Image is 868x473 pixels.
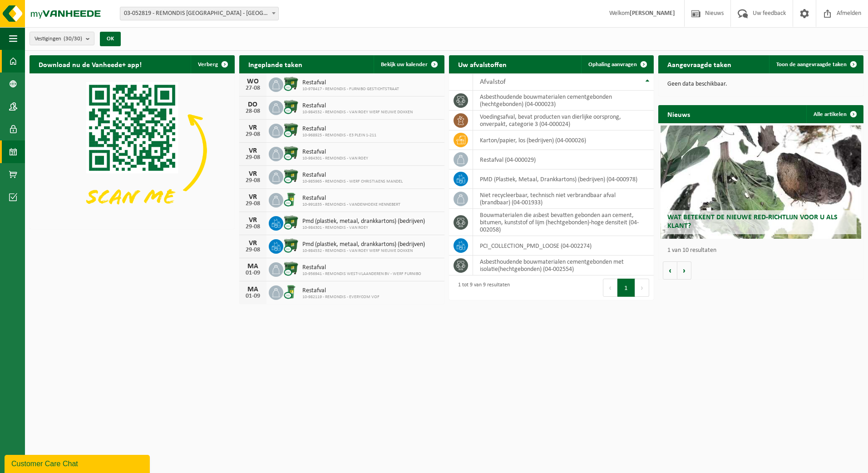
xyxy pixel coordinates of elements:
td: asbesthoudende bouwmaterialen cementgebonden met isolatie(hechtgebonden) (04-002554) [473,256,654,275]
span: Ophaling aanvragen [588,62,637,68]
div: MA [244,263,262,270]
iframe: chat widget [5,453,152,473]
div: 29-08 [244,224,262,230]
span: Restafval [302,195,400,202]
span: Wat betekent de nieuwe RED-richtlijn voor u als klant? [667,214,838,230]
td: restafval (04-000029) [473,150,654,169]
img: WB-1100-CU [283,122,299,138]
span: Restafval [302,287,380,294]
div: VR [244,124,262,131]
div: 1 tot 9 van 9 resultaten [454,278,510,298]
span: 10-982119 - REMONDIS - EVERYCOM VOF [302,294,380,300]
button: Volgende [677,261,691,280]
span: 10-968925 - REMONDIS - E3 PLEIN 1-211 [302,133,376,138]
button: Vorige [663,261,677,280]
td: karton/papier, los (bedrijven) (04-000026) [473,130,654,150]
span: Restafval [302,264,421,271]
button: 1 [617,279,635,297]
button: Verberg [191,55,234,73]
img: Download de VHEPlus App [30,73,235,227]
div: 29-08 [244,178,262,184]
td: PMD (Plastiek, Metaal, Drankkartons) (bedrijven) (04-000978) [473,169,654,189]
div: 01-09 [244,270,262,276]
img: WB-0240-CU [283,284,299,299]
h2: Nieuws [658,105,699,123]
span: Verberg [198,62,218,68]
span: Restafval [302,172,403,179]
img: WB-1100-CU [283,261,299,276]
td: bouwmaterialen die asbest bevatten gebonden aan cement, bitumen, kunststof of lijm (hechtgebonden... [473,209,654,236]
button: Vestigingen(30/30) [30,32,94,45]
p: Geen data beschikbaar. [667,81,854,87]
img: WB-1100-CU [283,169,299,184]
a: Alle artikelen [806,105,863,123]
td: voedingsafval, bevat producten van dierlijke oorsprong, onverpakt, categorie 3 (04-000024) [473,111,654,130]
h2: Aangevraagde taken [658,55,740,73]
img: WB-0240-CU [283,192,299,207]
span: 10-978417 - REMONDIS - FURNIBO GESTICHTSTRAAT [302,87,399,92]
span: Pmd (plastiek, metaal, drankkartons) (bedrijven) [302,218,425,225]
span: 10-991835 - REMONDIS - VANDENHOEKE HENNEBERT [302,202,400,208]
div: 29-08 [244,247,262,253]
span: Pmd (plastiek, metaal, drankkartons) (bedrijven) [302,241,425,248]
td: PCI_COLLECTION_PMD_LOOSE (04-002274) [473,236,654,256]
div: VR [244,170,262,178]
img: WB-1100-CU [283,215,299,230]
count: (30/30) [64,36,82,42]
span: Restafval [302,102,413,110]
div: MA [244,286,262,293]
a: Toon de aangevraagde taken [769,55,863,73]
span: 10-985965 - REMONDIS - WERF CHRISTIAENS MANDEL [302,179,403,184]
div: 27-08 [244,85,262,92]
img: WB-1100-CU [283,76,299,92]
span: 03-052819 - REMONDIS WEST-VLAANDEREN - OOSTENDE [120,7,279,20]
img: WB-1100-CU [283,99,299,115]
div: DO [244,101,262,108]
span: 10-984301 - REMONDIS - VAN ROEY [302,156,368,161]
span: 10-984532 - REMONDIS - VAN ROEY WERF NIEUWE DOKKEN [302,248,425,254]
span: Restafval [302,79,399,87]
span: 10-956941 - REMONDIS WEST-VLAANDEREN BV - WERF FURNIBO [302,271,421,277]
button: Next [635,279,649,297]
td: niet recycleerbaar, technisch niet verbrandbaar afval (brandbaar) (04-001933) [473,189,654,209]
div: VR [244,217,262,224]
td: asbesthoudende bouwmaterialen cementgebonden (hechtgebonden) (04-000023) [473,91,654,111]
button: OK [100,32,121,46]
img: WB-1100-CU [283,238,299,253]
span: Restafval [302,125,376,133]
div: 29-08 [244,154,262,161]
h2: Download nu de Vanheede+ app! [30,55,151,73]
div: 28-08 [244,108,262,115]
span: Vestigingen [35,32,82,46]
span: 10-984301 - REMONDIS - VAN ROEY [302,225,425,231]
div: VR [244,240,262,247]
h2: Ingeplande taken [239,55,311,73]
div: 29-08 [244,201,262,207]
div: VR [244,193,262,201]
p: 1 van 10 resultaten [667,247,859,254]
div: WO [244,78,262,85]
strong: [PERSON_NAME] [630,10,675,17]
a: Ophaling aanvragen [581,55,653,73]
div: VR [244,147,262,154]
a: Bekijk uw kalender [374,55,444,73]
div: 29-08 [244,131,262,138]
a: Wat betekent de nieuwe RED-richtlijn voor u als klant? [661,125,862,239]
span: Restafval [302,149,368,156]
h2: Uw afvalstoffen [449,55,516,73]
div: 01-09 [244,293,262,299]
span: Toon de aangevraagde taken [776,62,847,68]
button: Previous [603,279,617,297]
span: 03-052819 - REMONDIS WEST-VLAANDEREN - OOSTENDE [120,7,278,20]
span: Afvalstof [480,78,506,86]
span: 10-984532 - REMONDIS - VAN ROEY WERF NIEUWE DOKKEN [302,110,413,115]
span: Bekijk uw kalender [381,62,428,68]
img: WB-1100-CU [283,145,299,161]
